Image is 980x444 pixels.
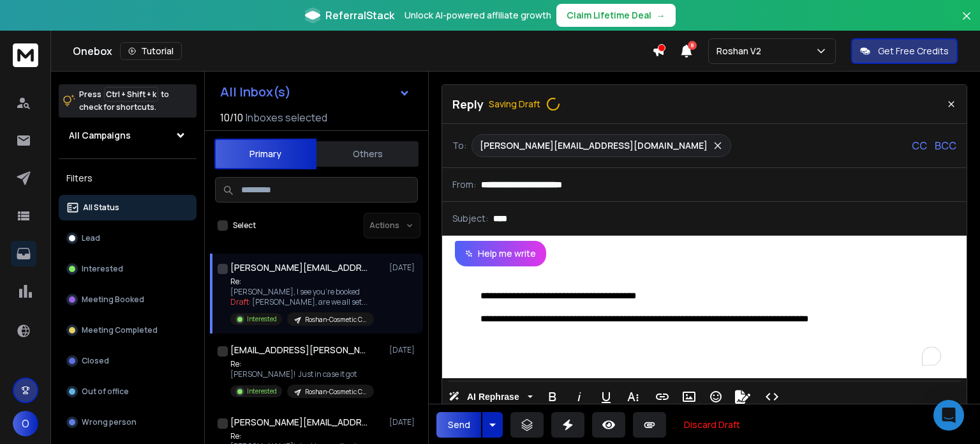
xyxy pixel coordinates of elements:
button: Insert Link (Ctrl+K) [650,384,674,410]
button: O [13,411,38,436]
p: Roshan-Cosmetic Clinics -[GEOGRAPHIC_DATA]/[GEOGRAPHIC_DATA]) Leads [DATE] [305,387,366,397]
button: Emoticons [704,384,728,410]
p: Unlock AI-powered affiliate growth [405,9,551,22]
button: Closed [59,348,197,374]
button: Wrong person [59,410,197,435]
button: Discard Draft [674,412,750,438]
p: Press to check for shortcuts. [79,88,169,114]
label: Select [233,220,256,231]
button: Tutorial [120,42,182,60]
p: BCC [935,138,956,153]
p: [PERSON_NAME]! Just in case it got [230,369,374,379]
button: Others [316,140,419,168]
button: Code View [760,384,784,410]
button: Meeting Booked [59,287,197,312]
span: [PERSON_NAME], are we all set ... [252,296,367,307]
button: Primary [214,139,316,169]
p: Roshan V2 [716,45,766,57]
p: Meeting Booked [82,295,144,305]
p: Closed [82,356,109,366]
p: [DATE] [389,417,418,427]
h1: [EMAIL_ADDRESS][PERSON_NAME][DOMAIN_NAME] [230,344,371,356]
span: Ctrl + Shift + k [104,87,158,102]
button: Bold (Ctrl+B) [540,384,565,410]
p: From: [452,178,476,191]
p: Out of office [82,387,129,397]
button: All Inbox(s) [210,79,420,105]
button: All Status [59,195,197,220]
p: Subject: [452,212,488,225]
button: Italic (Ctrl+I) [567,384,591,410]
button: AI Rephrase [446,384,535,410]
p: Interested [247,314,277,324]
span: ReferralStack [325,8,394,23]
p: Wrong person [82,417,137,427]
h1: [PERSON_NAME][EMAIL_ADDRESS][DOMAIN_NAME] [230,416,371,429]
span: 10 / 10 [220,110,243,125]
p: [PERSON_NAME][EMAIL_ADDRESS][DOMAIN_NAME] [480,139,708,152]
p: Interested [82,264,123,274]
h1: [PERSON_NAME][EMAIL_ADDRESS][DOMAIN_NAME] [230,261,371,274]
span: Saving Draft [489,96,563,112]
h1: All Campaigns [69,129,131,142]
p: Re: [230,431,374,441]
div: Onebox [73,42,652,60]
h3: Inboxes selected [246,110,327,125]
button: Lead [59,226,197,251]
button: Out of office [59,379,197,404]
span: 8 [688,41,697,50]
button: Get Free Credits [851,38,958,64]
p: Re: [230,359,374,369]
p: All Status [83,203,119,213]
p: Roshan-Cosmetic Clinics -[GEOGRAPHIC_DATA]/[GEOGRAPHIC_DATA]) Leads [DATE] [305,315,366,325]
button: Signature [731,384,755,410]
span: AI Rephrase [464,392,522,402]
button: Meeting Completed [59,318,197,343]
div: Open Intercom Messenger [933,400,964,431]
p: Re: [230,277,374,287]
p: Get Free Credits [878,45,949,57]
h1: All Inbox(s) [220,86,291,98]
p: CC [912,138,927,153]
button: Send [436,412,481,438]
p: Lead [82,233,100,243]
p: [DATE] [389,263,418,273]
button: Insert Image (Ctrl+P) [677,384,701,410]
button: Close banner [958,8,975,38]
button: All Campaigns [59,123,197,148]
p: Reply [452,95,484,113]
p: To: [452,139,466,152]
div: To enrich screen reader interactions, please activate Accessibility in Grammarly extension settings [442,266,967,378]
h3: Filters [59,169,197,187]
span: → [657,9,665,22]
button: Underline (Ctrl+U) [594,384,618,410]
button: Interested [59,256,197,282]
button: Claim Lifetime Deal→ [556,4,676,27]
p: [PERSON_NAME], I see you're booked [230,287,374,297]
p: Interested [247,387,277,396]
p: [DATE] [389,345,418,355]
button: More Text [621,384,645,410]
button: Help me write [455,241,546,266]
span: Draft: [230,296,251,307]
p: Meeting Completed [82,325,158,335]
